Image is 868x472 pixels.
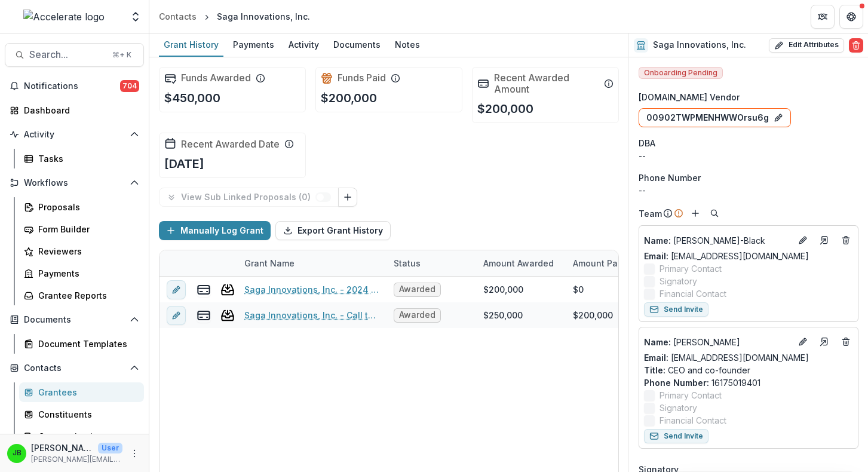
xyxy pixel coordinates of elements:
[573,257,625,269] p: Amount Paid
[644,302,708,317] button: Send Invite
[399,284,435,295] span: Awarded
[98,443,122,453] p: User
[159,33,223,57] a: Grant History
[284,36,324,53] div: Activity
[5,173,144,192] button: Open Workflows
[24,315,125,325] span: Documents
[159,221,271,240] button: Manually Log Grant
[476,257,561,269] div: Amount Awarded
[639,184,858,197] div: --
[19,286,144,305] a: Grantee Reports
[573,309,613,321] div: $200,000
[38,267,134,280] div: Payments
[237,257,302,269] div: Grant Name
[338,72,386,84] h2: Funds Paid
[19,382,144,402] a: Grantees
[5,100,144,120] a: Dashboard
[811,5,835,29] button: Partners
[244,309,379,321] a: Saga Innovations, Inc. - Call to Effective Action - 1
[839,5,863,29] button: Get Help
[38,245,134,258] div: Reviewers
[237,250,387,276] div: Grant Name
[228,33,279,57] a: Payments
[38,201,134,213] div: Proposals
[796,335,810,349] button: Edit
[338,188,357,207] button: Link Grants
[639,67,723,79] span: Onboarding Pending
[38,152,134,165] div: Tasks
[660,389,722,401] span: Primary Contact
[197,283,211,297] button: view-payments
[566,250,655,276] div: Amount Paid
[167,280,186,299] button: edit
[653,40,746,50] h2: Saga Innovations, Inc.
[483,309,523,321] div: $250,000
[284,33,324,57] a: Activity
[19,427,144,446] a: Communications
[159,10,197,23] div: Contacts
[644,378,709,388] span: Phone Number :
[483,283,523,296] div: $200,000
[244,283,379,296] a: Saga Innovations, Inc. - 2024 - Call to Effective Action - 1
[38,223,134,235] div: Form Builder
[639,149,858,162] div: --
[387,250,476,276] div: Status
[660,275,697,287] span: Signatory
[644,336,791,348] a: Name: [PERSON_NAME]
[38,386,134,399] div: Grantees
[5,43,144,67] button: Search...
[19,241,144,261] a: Reviewers
[644,365,665,375] span: Title :
[120,80,139,92] span: 704
[5,76,144,96] button: Notifications704
[494,72,599,95] h2: Recent Awarded Amount
[639,137,655,149] span: DBA
[24,178,125,188] span: Workflows
[19,149,144,168] a: Tasks
[399,310,435,320] span: Awarded
[5,358,144,378] button: Open Contacts
[387,257,428,269] div: Status
[154,8,315,25] nav: breadcrumb
[644,234,791,247] p: [PERSON_NAME]-Black
[127,5,144,29] button: Open entity switcher
[181,192,315,203] p: View Sub Linked Proposals ( 0 )
[660,287,726,300] span: Financial Contact
[19,404,144,424] a: Constituents
[329,36,385,53] div: Documents
[769,38,844,53] button: Edit Attributes
[38,408,134,421] div: Constituents
[660,414,726,427] span: Financial Contact
[38,289,134,302] div: Grantee Reports
[197,308,211,323] button: view-payments
[644,337,671,347] span: Name :
[19,197,144,217] a: Proposals
[321,89,377,107] p: $200,000
[390,33,425,57] a: Notes
[19,334,144,354] a: Document Templates
[644,234,791,247] a: Name: [PERSON_NAME]-Black
[390,36,425,53] div: Notes
[5,310,144,329] button: Open Documents
[660,401,697,414] span: Signatory
[644,376,853,389] p: 16175019401
[644,235,671,246] span: Name :
[639,108,791,127] button: 00902TWPMENHWWOrsu6g
[688,206,703,220] button: Add
[639,207,662,220] p: Team
[127,446,142,461] button: More
[181,72,251,84] h2: Funds Awarded
[644,250,809,262] a: Email: [EMAIL_ADDRESS][DOMAIN_NAME]
[154,8,201,25] a: Contacts
[159,188,339,207] button: View Sub Linked Proposals (0)
[707,206,722,220] button: Search
[29,49,105,60] span: Search...
[167,306,186,325] button: edit
[815,332,834,351] a: Go to contact
[639,91,740,103] span: [DOMAIN_NAME] Vendor
[24,363,125,373] span: Contacts
[31,454,122,465] p: [PERSON_NAME][EMAIL_ADDRESS][PERSON_NAME][DOMAIN_NAME]
[476,250,566,276] div: Amount Awarded
[644,336,791,348] p: [PERSON_NAME]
